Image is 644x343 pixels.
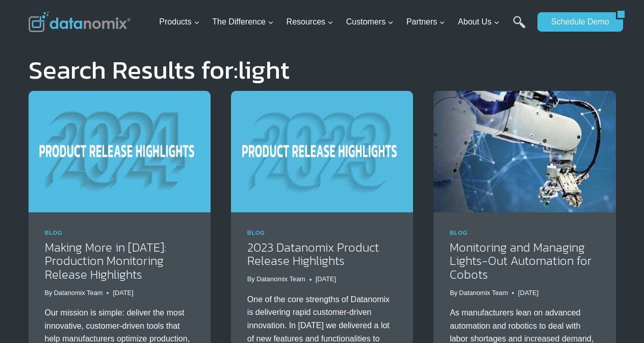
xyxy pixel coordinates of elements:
a: Search [513,16,526,39]
h1: Search Results for: [29,57,616,83]
a: Datanomix Team [459,289,508,297]
img: PRODUCT RELEASE ROUNDUP [231,91,413,212]
span: Resources [287,15,333,29]
span: Partners [406,15,445,29]
img: Monitoring and Managing Lights-Out Automation for Cobots [433,91,615,212]
a: Blog [450,230,468,236]
nav: Primary Navigation [155,6,532,39]
span: light [238,51,290,89]
img: Datanomix [29,12,131,32]
span: By [247,274,255,284]
span: About Us [458,15,500,29]
span: The Difference [212,15,274,29]
iframe: Popup CTA [5,162,169,338]
a: Blog [247,230,265,236]
time: [DATE] [316,274,336,284]
a: Monitoring and Managing Lights-Out Automation for Cobots [450,238,591,283]
a: 2023 Datanomix Product Release Highlights [247,238,379,269]
time: [DATE] [518,288,538,298]
span: Products [159,15,199,29]
a: Schedule Demo [537,12,616,32]
span: By [450,288,457,298]
a: Datanomix Team [256,275,305,283]
img: Making More in 2024: Production Monitoring Release Highlights [29,91,211,212]
span: Customers [346,15,394,29]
